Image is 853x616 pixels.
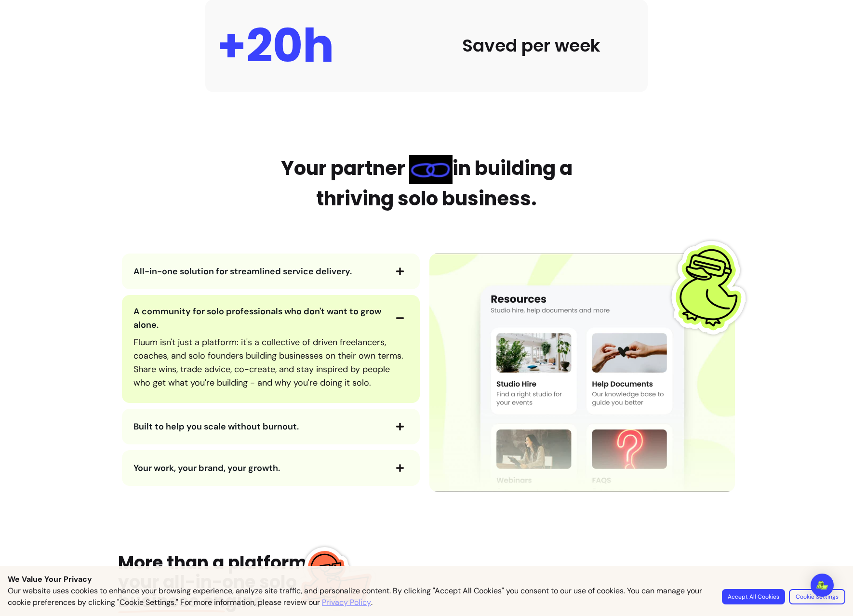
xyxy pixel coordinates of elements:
[133,462,280,474] span: Your work, your brand, your growth.
[426,36,636,55] div: Saved per week
[663,239,759,335] img: Fluum Duck sticker
[133,418,408,435] button: Built to help you scale without burnout.
[8,585,710,608] p: Our website uses cookies to enhance your browsing experience, analyze site traffic, and personali...
[133,332,408,393] div: A community for solo professionals who don't want to grow alone.
[118,553,327,611] div: More than a platform, your all-in-one solo
[133,306,381,331] span: A community for solo professionals who don't want to grow alone.
[133,421,299,432] span: Built to help you scale without burnout.
[322,597,371,608] a: Privacy Policy
[722,589,785,604] button: Accept All Cookies
[133,266,352,277] span: All-in-one solution for streamlined service delivery.
[8,574,845,585] p: We Value Your Privacy
[270,154,583,213] h2: Your partner in building a thriving solo business.
[409,155,453,184] img: link Blue
[133,460,408,476] button: Your work, your brand, your growth.
[789,589,845,604] button: Cookie Settings
[133,305,408,332] button: A community for solo professionals who don't want to grow alone.
[217,11,334,80] div: +20h
[133,335,408,389] p: Fluum isn't just a platform: it's a collective of driven freelancers, coaches, and solo founders ...
[133,263,408,280] button: All-in-one solution for streamlined service delivery.
[811,574,834,597] div: Open Intercom Messenger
